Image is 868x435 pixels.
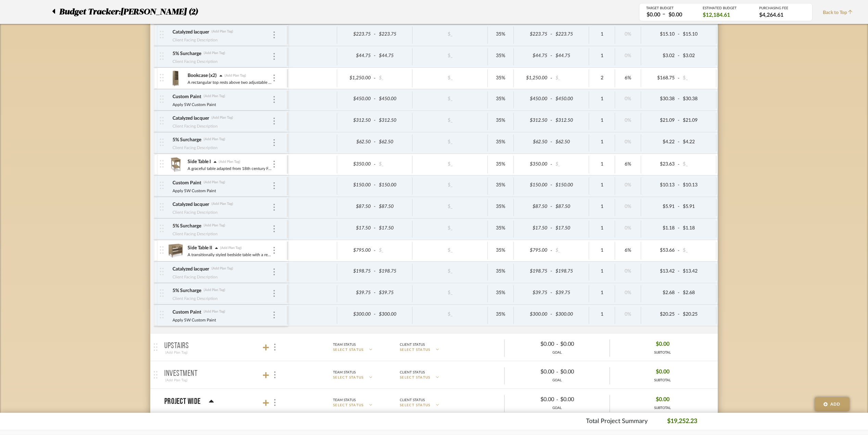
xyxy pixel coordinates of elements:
div: (Add Plan Tag) [203,94,226,98]
div: 1 [591,159,613,169]
div: $0.00 [558,367,604,377]
div: $17.50 [377,223,410,233]
img: vertical-grip.svg [160,52,164,60]
span: $0.00 [656,339,669,350]
div: 5% Surcharge [172,223,202,229]
div: $_ [377,246,410,255]
div: $0.00 [510,339,556,350]
div: 1 [591,29,613,39]
mat-expansion-panel-header: 5% Surcharge(Add Plan Tag)Client Facing Description$44.75-$44.75$_35%$44.75-$44.7510%$3.02-$3.02 [154,46,858,67]
div: 1 [591,116,613,126]
div: $_ [431,94,469,104]
div: $5.91 [643,202,677,212]
div: (Add Plan Tag) [224,73,246,78]
span: - [549,117,553,124]
div: $15.10 [643,29,677,39]
div: 5% Surcharge [172,137,202,143]
div: $10.13 [681,180,714,190]
div: GOAL [505,350,610,355]
span: - [677,203,681,210]
div: $_ [431,116,469,126]
span: - [373,268,377,275]
div: $23.63 [643,159,677,169]
div: 1 [591,266,613,276]
div: $_ [431,223,469,233]
mat-expansion-panel-header: Upstairs(Add Plan Tag)Team StatusSELECT STATUSClient StatusSELECT STATUS$0.00-$0.00GOAL$0.00SUBTOTAL [150,333,718,361]
span: - [549,182,553,188]
div: $3.02 [681,51,714,61]
span: - [373,161,377,168]
div: SUBTOTAL [654,378,671,383]
mat-expansion-panel-header: Catalyzed lacquer(Add Plan Tag)Client Facing Description$87.50-$87.50$_35%$87.50-$87.5010%$5.91-$... [154,197,858,218]
div: $300.00 [553,309,587,319]
mat-expansion-panel-header: Custom Paint(Add Plan Tag)Apply SW Custom Paint$150.00-$150.00$_35%$150.00-$150.0010%$10.13-$10.13 [154,175,858,197]
div: Catalyzed lacquer [172,201,209,208]
div: $62.50 [339,137,373,147]
img: 3dots-v.svg [273,290,275,297]
img: vertical-grip.svg [160,246,164,254]
img: ac3ed904-c0ea-4e58-a18b-5863c51a08b6_50x50.jpg [167,156,184,173]
div: GOAL [505,378,610,383]
span: - [373,182,377,188]
span: - [677,247,681,254]
div: $30.38 [681,94,714,104]
div: 0% [617,180,639,190]
img: 3dots-v.svg [273,182,275,189]
div: $_ [431,137,469,147]
div: $_ [553,246,587,255]
div: $17.50 [516,223,549,233]
span: - [549,161,553,168]
img: 3dots-v.svg [274,344,276,351]
div: $44.75 [516,51,549,61]
span: - [373,247,377,254]
div: $312.50 [516,116,549,126]
div: (Add Plan Tag) [203,51,226,55]
div: $_ [431,246,469,255]
div: $87.50 [339,202,373,212]
div: $44.75 [553,51,587,61]
div: 35% [490,116,511,126]
div: $21.09 [643,116,677,126]
div: $20.25 [681,309,714,319]
span: - [373,75,377,82]
div: $4.22 [681,137,714,147]
div: Team Status [333,342,356,348]
mat-expansion-panel-header: 5% Surcharge(Add Plan Tag)Client Facing Description$39.75-$39.75$_35%$39.75-$39.7510%$2.68-$2.68 [154,283,858,304]
span: - [556,368,558,376]
span: - [373,203,377,210]
img: 3dots-v.svg [273,204,275,211]
div: 35% [490,288,511,298]
div: Client Facing Description [172,144,218,151]
div: 0% [617,94,639,104]
span: - [549,95,553,102]
span: - [373,311,377,318]
div: $17.50 [339,223,373,233]
div: $450.00 [516,94,549,104]
span: - [373,139,377,145]
div: 35% [490,137,511,147]
mat-expansion-panel-header: 5% Surcharge(Add Plan Tag)Client Facing Description$62.50-$62.50$_35%$62.50-$62.5010%$4.22-$4.22 [154,132,858,154]
mat-expansion-panel-header: Custom Paint(Add Plan Tag)Apply SW Custom Paint$300.00-$300.00$_35%$300.00-$300.0010%$20.25-$20.25 [154,305,858,326]
mat-expansion-panel-header: Catalyzed lacquer(Add Plan Tag)Client Facing Description$312.50-$312.50$_35%$312.50-$312.5010%$21... [154,111,858,132]
div: $30.38 [643,94,677,104]
div: 5% Surcharge [172,288,202,294]
img: vertical-grip.svg [160,225,164,232]
span: - [677,311,681,318]
div: $39.75 [377,288,410,298]
mat-expansion-panel-header: Side Table II(Add Plan Tag)A transitionally styled bedside table with a rectangular top over a ha... [154,240,858,261]
img: vertical-grip.svg [160,74,164,81]
p: Upstairs [164,342,189,350]
span: - [549,225,553,232]
img: vertical-grip.svg [160,203,164,211]
div: $300.00 [377,309,410,319]
div: $0.00 [510,367,556,377]
div: 6% [617,73,639,83]
img: 3dots-v.svg [273,225,275,232]
span: - [677,289,681,296]
img: 3dots-v.svg [273,161,275,168]
div: (Add Plan Tag) [211,201,233,206]
div: Apply SW Custom Paint [172,317,216,324]
div: 35% [490,223,511,233]
div: Custom Paint [172,309,202,316]
div: 1 [591,202,613,212]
